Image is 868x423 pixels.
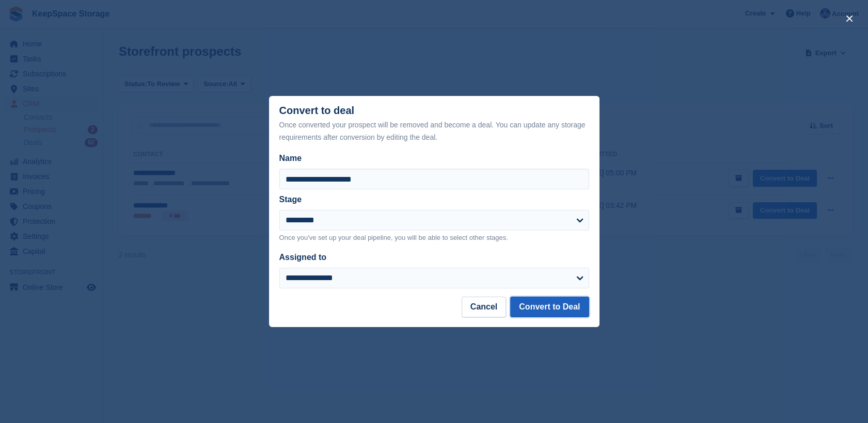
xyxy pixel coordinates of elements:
label: Name [279,152,589,165]
label: Stage [279,195,302,204]
div: Once converted your prospect will be removed and become a deal. You can update any storage requir... [279,119,589,143]
button: Cancel [462,297,506,317]
div: Convert to deal [279,105,589,143]
p: Once you've set up your deal pipeline, you will be able to select other stages. [279,233,589,243]
button: Convert to Deal [510,297,589,317]
button: close [841,10,858,27]
label: Assigned to [279,253,327,262]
